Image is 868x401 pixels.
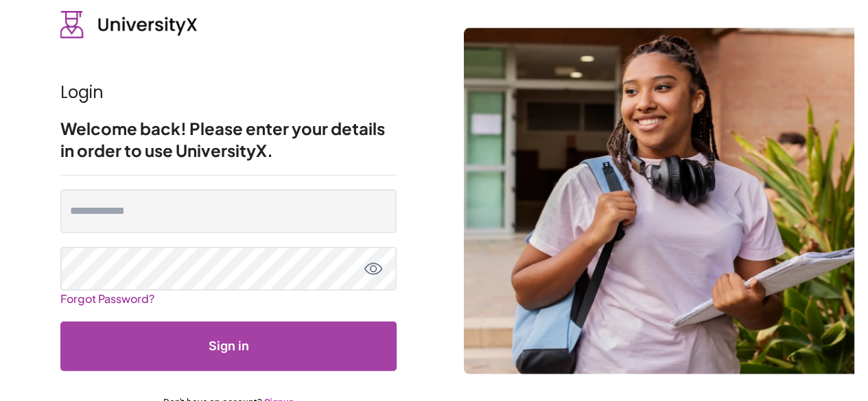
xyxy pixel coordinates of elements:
[60,117,397,161] h2: Welcome back! Please enter your details in order to use UniversityX.
[364,259,383,278] button: toggle password view
[60,321,397,371] button: Submit form
[60,286,154,311] a: Forgot Password?
[60,11,198,38] img: UniversityX logo
[464,27,854,374] img: login background
[60,82,397,104] h1: Login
